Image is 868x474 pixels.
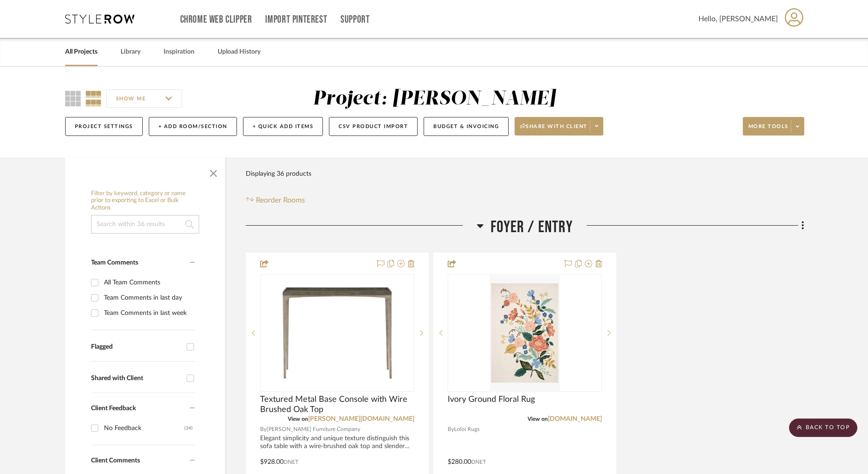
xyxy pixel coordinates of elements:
[448,394,535,405] span: Ivory Ground Floral Rug
[121,46,140,58] a: Library
[515,117,603,135] button: Share with client
[184,421,193,436] div: (34)
[424,117,509,136] button: Budget & Invoicing
[91,259,138,266] span: Team Comments
[104,306,193,320] div: Team Comments in last week
[260,394,414,415] span: Textured Metal Base Console with Wire Brushed Oak Top
[243,117,323,136] button: + Quick Add Items
[91,215,199,234] input: Search within 36 results
[260,425,267,434] span: By
[267,425,360,434] span: [PERSON_NAME] Furniture Company
[218,46,261,58] a: Upload History
[490,275,559,391] img: Ivory Ground Floral Rug
[246,195,305,206] button: Reorder Rooms
[265,16,327,24] a: Import Pinterest
[491,217,573,237] span: Foyer / Entry
[180,16,252,24] a: Chrome Web Clipper
[743,117,804,135] button: More tools
[256,195,305,206] span: Reorder Rooms
[65,117,143,136] button: Project Settings
[308,416,414,422] a: [PERSON_NAME][DOMAIN_NAME]
[65,46,97,58] a: All Projects
[748,123,789,137] span: More tools
[313,89,556,109] div: Project: [PERSON_NAME]
[520,123,588,137] span: Share with client
[149,117,237,136] button: + Add Room/Section
[164,46,194,58] a: Inspiration
[91,405,136,412] span: Client Feedback
[91,457,140,464] span: Client Comments
[104,275,193,290] div: All Team Comments
[288,416,308,422] span: View on
[548,416,602,422] a: [DOMAIN_NAME]
[91,375,182,382] div: Shared with Client
[528,416,548,422] span: View on
[104,421,184,436] div: No Feedback
[204,162,223,181] button: Close
[329,117,418,136] button: CSV Product Import
[91,343,182,351] div: Flagged
[454,425,480,434] span: Loloi Rugs
[340,16,370,24] a: Support
[448,425,454,434] span: By
[246,165,311,183] div: Displaying 36 products
[698,13,778,25] span: Hello, [PERSON_NAME]
[279,275,395,391] img: Textured Metal Base Console with Wire Brushed Oak Top
[789,419,857,437] scroll-to-top-button: BACK TO TOP
[104,290,193,305] div: Team Comments in last day
[91,190,199,212] h6: Filter by keyword, category or name prior to exporting to Excel or Bulk Actions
